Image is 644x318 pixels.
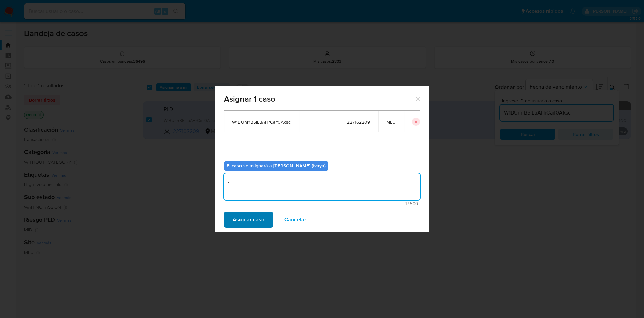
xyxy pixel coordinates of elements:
span: MLU [386,119,396,125]
div: assign-modal [215,86,429,232]
span: Asignar caso [233,212,264,227]
button: Cerrar ventana [414,96,420,102]
span: Cancelar [284,212,306,227]
button: Cancelar [276,212,315,228]
span: Máximo 500 caracteres [226,201,418,206]
b: El caso se asignará a [PERSON_NAME] (tvaya) [227,162,326,169]
span: 227162209 [347,119,370,125]
textarea: . [224,173,420,200]
button: icon-button [412,118,420,126]
span: Asignar 1 caso [224,95,414,103]
button: Asignar caso [224,212,273,228]
span: W1BUnrrB5lLuAHrCaif0Aksc [232,119,291,125]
